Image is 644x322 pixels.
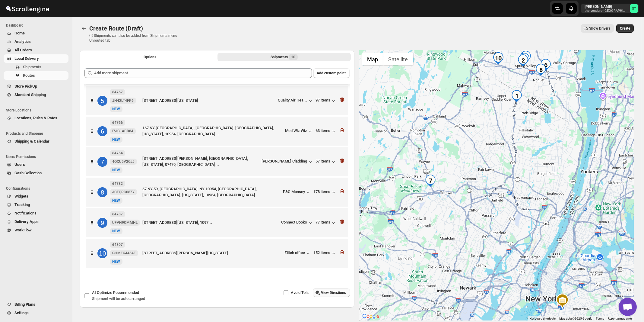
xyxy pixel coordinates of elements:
[6,154,69,159] span: Users Permissions
[86,86,348,115] div: 564767JH42LT4FK6NEW[STREET_ADDRESS][US_STATE]Quality Air Hea...97 items
[4,29,68,37] button: Home
[14,56,39,61] span: Local Delivery
[4,37,68,46] button: Analytics
[492,52,504,64] div: 10
[316,159,337,165] div: 57 items
[517,54,529,66] div: 2
[83,53,216,61] button: All Route Options
[581,24,614,33] button: Show Drivers
[97,96,107,106] div: 5
[112,198,120,203] span: NEW
[112,90,123,94] b: 64767
[14,84,37,89] span: Store PickUp
[285,128,313,134] div: Med Wiz Wiz
[313,288,350,297] button: View Directions
[4,114,68,122] button: Locations, Rules & Rates
[14,302,35,307] span: Billing Plans
[4,309,68,317] button: Settings
[142,220,279,226] div: [STREET_ADDRESS][US_STATE], 1097...
[316,128,337,134] div: 63 items
[14,219,39,224] span: Delivery Apps
[559,317,592,320] span: Map data ©2025 Google
[112,129,133,134] span: I7JC1ABD84
[281,220,313,226] div: Connect Books
[97,218,107,228] div: 9
[97,157,107,167] div: 7
[271,54,298,60] div: Shipments
[4,63,68,71] button: Shipments
[92,290,139,295] span: AI Optimize
[317,71,346,76] span: Add custom point
[112,159,135,164] span: 4QXU5V3GL5
[14,194,28,198] span: Widgets
[4,169,68,177] button: Cash Collection
[142,125,283,137] div: 167 NY-[GEOGRAPHIC_DATA], [GEOGRAPHIC_DATA], [GEOGRAPHIC_DATA], [US_STATE], 10954, [GEOGRAPHIC_DA...
[291,55,295,60] span: 10
[14,92,46,97] span: Standard Shipping
[4,300,68,309] button: Billing Plans
[80,63,354,273] div: Selected Shipments
[97,126,107,136] div: 6
[14,202,30,207] span: Tracking
[142,250,282,256] div: [STREET_ADDRESS][PERSON_NAME][US_STATE]
[620,26,630,31] span: Create
[262,159,313,165] button: [PERSON_NAME] Cladding
[4,137,68,146] button: Shipping & Calendar
[97,248,107,258] div: 10
[535,64,547,76] div: 8
[14,139,49,143] span: Shipping & Calendar
[5,1,50,16] img: ScrollEngine
[112,243,123,247] b: 64807
[4,160,68,169] button: Users
[589,26,610,31] span: Show Drivers
[112,107,120,111] span: NEW
[112,121,123,125] b: 64766
[316,98,337,104] button: 97 items
[23,73,35,78] span: Routes
[97,187,107,197] div: 8
[112,251,136,256] span: GHMEK4464E
[291,290,310,295] span: Avoid Tolls
[142,156,259,168] div: [STREET_ADDRESS][PERSON_NAME], [GEOGRAPHIC_DATA], [US_STATE], 07470, [GEOGRAPHIC_DATA]...
[112,137,120,142] span: NEW
[86,178,348,207] div: 864782JCFQPC08ZYNEW67 NY-59, [GEOGRAPHIC_DATA], NY 10954, [GEOGRAPHIC_DATA], [GEOGRAPHIC_DATA], [...
[4,71,68,80] button: Routes
[361,313,381,320] img: Google
[14,116,57,120] span: Locations, Rules & Rates
[316,220,337,226] button: 77 items
[112,259,120,264] span: NEW
[581,4,639,13] button: User menu
[278,98,313,104] button: Quality Air Hea...
[585,9,627,13] p: the-vendors-[GEOGRAPHIC_DATA]
[314,189,337,195] button: 178 items
[361,313,381,320] a: Open this area in Google Maps (opens a new window)
[4,217,68,226] button: Delivery Apps
[283,189,311,195] button: P&G Monsey
[520,51,532,63] div: 5
[632,7,636,11] text: ST
[585,4,627,9] p: [PERSON_NAME]
[362,53,383,65] button: Show street map
[314,250,337,256] button: 152 items
[4,201,68,209] button: Tracking
[23,65,41,69] span: Shipments
[321,290,346,295] span: View Directions
[112,98,134,103] span: JH42LT4FK6
[596,317,604,320] a: Terms (opens in new tab)
[285,250,311,256] button: Ziltch office
[112,220,138,225] span: UFVN9GMMHL
[4,209,68,217] button: Notifications
[278,98,307,102] div: Quality Air Hea...
[112,190,135,195] span: JCFQPC08ZY
[112,168,120,172] span: NEW
[511,90,523,102] div: 1
[113,290,139,295] span: Recommended
[112,151,123,155] b: 64754
[6,108,69,113] span: Store Locations
[92,296,145,301] span: Shipment will be auto arranged
[616,24,634,33] button: Create
[6,23,69,28] span: Dashboard
[89,33,184,43] p: ⓘ Shipments can also be added from Shipments menu Unrouted tab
